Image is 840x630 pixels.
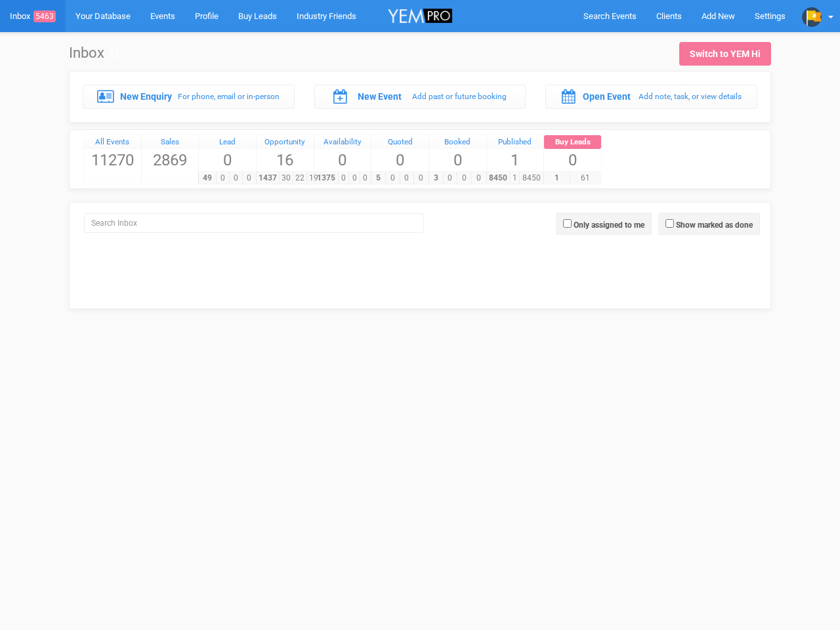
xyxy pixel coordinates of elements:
[83,85,295,108] a: New Enquiry For phone, email or in-person
[413,172,429,184] span: 0
[690,47,761,60] div: Switch to YEM Hi
[487,149,544,171] span: 1
[338,172,349,184] span: 0
[429,135,486,150] a: Booked
[257,149,314,171] span: 16
[120,90,172,103] label: New Enquiry
[574,219,644,231] label: Only assigned to me
[544,135,601,150] a: Buy Leads
[583,11,637,21] span: Search Events
[676,219,753,231] label: Show marked as done
[545,85,757,108] a: Open Event Add note, task, or view details
[429,149,486,171] span: 0
[257,135,314,150] a: Opportunity
[84,135,141,150] a: All Events
[199,135,256,150] a: Lead
[371,135,429,150] a: Quoted
[33,10,56,22] span: 5463
[371,172,386,184] span: 5
[443,172,458,184] span: 0
[385,172,400,184] span: 0
[583,90,631,103] label: Open Event
[84,149,141,171] span: 11270
[656,11,682,21] span: Clients
[314,149,371,171] span: 0
[429,172,444,184] span: 3
[229,172,243,184] span: 0
[360,172,371,184] span: 0
[242,172,256,184] span: 0
[802,7,822,27] img: profile.png
[84,213,424,233] input: Search Inbox
[702,11,735,21] span: Add New
[142,135,199,150] a: Sales
[400,172,415,184] span: 0
[216,172,230,184] span: 0
[314,85,526,108] a: New Event Add past or future booking
[679,42,771,66] a: Switch to YEM Hi
[142,149,199,171] span: 2869
[358,90,402,103] label: New Event
[371,149,429,171] span: 0
[279,172,293,184] span: 30
[199,149,256,171] span: 0
[314,172,339,184] span: 1375
[570,172,601,184] span: 61
[178,92,280,101] small: For phone, email or in-person
[306,172,321,184] span: 19
[486,172,511,184] span: 8450
[314,135,371,150] a: Availability
[487,135,544,150] a: Published
[509,172,520,184] span: 1
[348,172,360,184] span: 0
[69,45,119,61] h1: Inbox
[198,172,217,184] span: 49
[544,149,601,171] span: 0
[519,172,543,184] span: 8450
[543,172,570,184] span: 1
[457,172,472,184] span: 0
[412,92,507,101] small: Add past or future booking
[639,92,742,101] small: Add note, task, or view details
[293,172,307,184] span: 22
[471,172,486,184] span: 0
[256,172,280,184] span: 1437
